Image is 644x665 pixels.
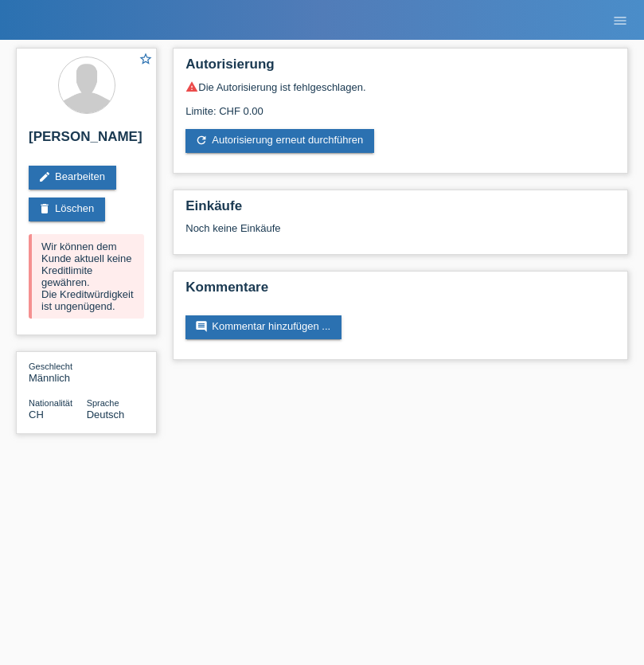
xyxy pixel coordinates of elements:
i: star_border [139,52,153,66]
span: Deutsch [87,409,125,421]
a: commentKommentar hinzufügen ... [185,315,342,339]
i: menu [612,13,628,29]
span: Schweiz [29,409,44,421]
span: Nationalität [29,398,72,408]
span: Sprache [87,398,119,408]
div: Männlich [29,360,87,384]
div: Wir können dem Kunde aktuell keine Kreditlimite gewähren. Die Kreditwürdigkeit ist ungenügend. [29,234,144,319]
div: Noch keine Einkäufe [185,222,615,246]
a: menu [604,15,636,25]
h2: Autorisierung [185,57,615,80]
span: Geschlecht [29,362,72,371]
i: warning [185,80,198,93]
a: refreshAutorisierung erneut durchführen [185,129,374,153]
i: comment [195,320,208,333]
h2: Einkäufe [185,198,615,222]
i: refresh [195,134,208,147]
div: Limite: CHF 0.00 [185,93,615,117]
a: deleteLöschen [29,198,105,221]
h2: [PERSON_NAME] [29,129,144,153]
a: editBearbeiten [29,166,116,190]
i: delete [38,202,51,215]
h2: Kommentare [185,280,615,303]
a: star_border [139,52,153,68]
i: edit [38,170,51,183]
div: Die Autorisierung ist fehlgeschlagen. [185,80,615,93]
